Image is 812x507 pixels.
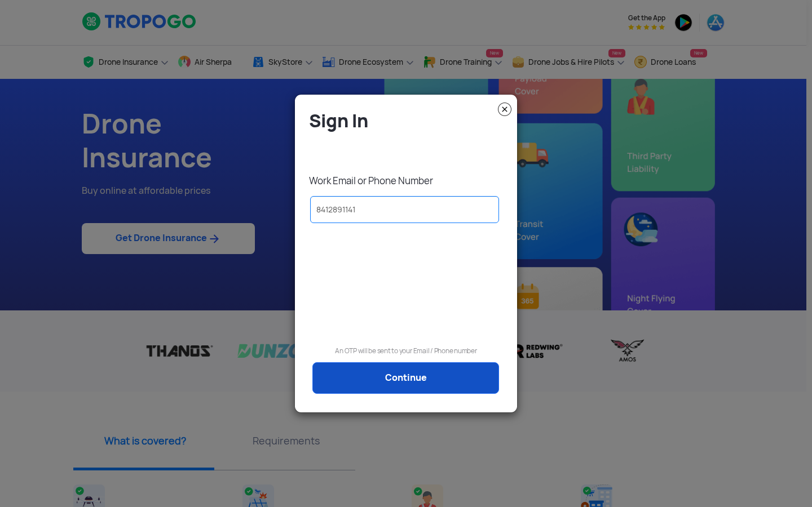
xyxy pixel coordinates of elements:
p: An OTP will be sent to your Email / Phone number [303,345,509,357]
h4: Sign In [309,109,509,132]
img: close [498,103,511,116]
a: Continue [312,362,499,394]
input: Your Email Id / Phone Number [310,196,499,223]
p: Work Email or Phone Number [309,175,509,187]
